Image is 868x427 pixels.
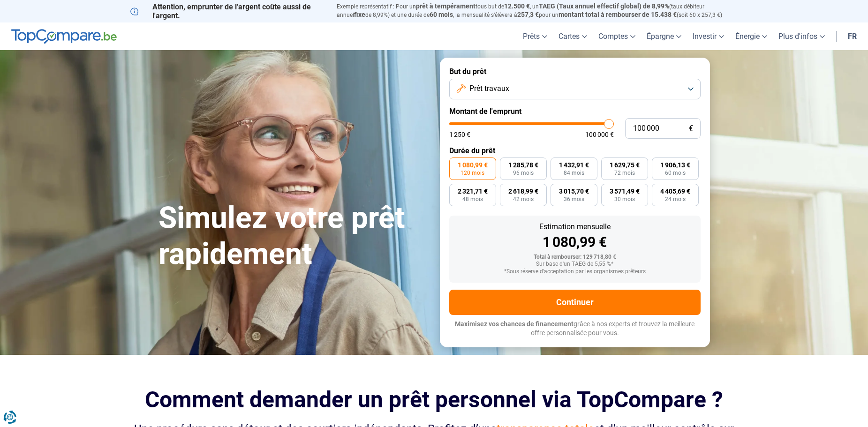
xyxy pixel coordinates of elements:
p: grâce à nos experts et trouvez la meilleure offre personnalisée pour vous. [449,320,701,338]
span: 1 629,75 € [610,162,640,168]
span: 1 285,78 € [508,162,538,168]
span: 24 mois [665,196,686,202]
span: 3 015,70 € [559,188,589,195]
p: Attention, emprunter de l'argent coûte aussi de l'argent. [130,2,325,20]
span: 100 000 € [585,131,614,138]
span: 96 mois [513,170,534,176]
span: 60 mois [430,11,453,18]
span: Prêt travaux [469,83,509,94]
label: Montant de l'emprunt [449,107,701,116]
p: Exemple représentatif : Pour un tous but de , un (taux débiteur annuel de 8,99%) et une durée de ... [337,2,738,19]
span: 42 mois [513,196,534,202]
span: fixe [354,11,365,18]
img: TopCompare [11,29,117,44]
span: 120 mois [460,170,484,176]
span: prêt à tempérament [416,2,476,10]
div: Estimation mensuelle [457,223,693,231]
span: 2 321,71 € [458,188,488,195]
span: 12.500 € [504,2,530,10]
span: 1 250 € [449,131,470,138]
span: 60 mois [665,170,686,176]
div: Sur base d'un TAEG de 5,55 %* [457,261,693,268]
div: *Sous réserve d'acceptation par les organismes prêteurs [457,269,693,275]
span: Maximisez vos chances de financement [455,320,574,328]
span: montant total à rembourser de 15.438 € [559,11,677,18]
span: 4 405,69 € [660,188,690,195]
span: TAEG (Taux annuel effectif global) de 8,99% [539,2,669,10]
span: 84 mois [564,170,584,176]
a: Prêts [517,22,553,50]
span: 3 571,49 € [610,188,640,195]
span: 257,3 € [517,11,539,18]
span: 1 432,91 € [559,162,589,168]
span: 48 mois [462,196,483,202]
a: Cartes [553,22,593,50]
div: Total à rembourser: 129 718,80 € [457,254,693,261]
h1: Simulez votre prêt rapidement [159,200,429,272]
label: But du prêt [449,67,701,76]
h2: Comment demander un prêt personnel via TopCompare ? [130,387,738,412]
span: 1 080,99 € [458,162,488,168]
a: Investir [687,22,730,50]
a: fr [842,22,862,50]
span: 36 mois [564,196,584,202]
a: Énergie [730,22,773,50]
a: Comptes [593,22,641,50]
span: 1 906,13 € [660,162,690,168]
label: Durée du prêt [449,146,701,155]
div: 1 080,99 € [457,235,693,249]
span: 2 618,99 € [508,188,538,195]
a: Épargne [641,22,687,50]
span: 30 mois [614,196,635,202]
button: Continuer [449,290,701,315]
button: Prêt travaux [449,79,701,99]
a: Plus d'infos [773,22,830,50]
span: € [689,125,693,133]
span: 72 mois [614,170,635,176]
